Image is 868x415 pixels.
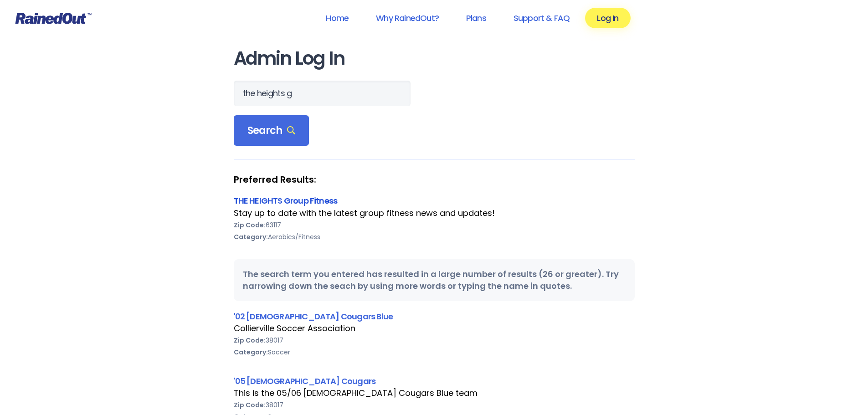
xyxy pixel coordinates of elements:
[234,195,635,207] div: THE HEIGHTS Group Fitness
[234,259,635,301] div: The search term you entered has resulted in a large number of results (26 or greater). Try narrow...
[234,346,635,358] div: Soccer
[234,375,376,387] a: '05 [DEMOGRAPHIC_DATA] Cougars
[234,311,393,322] a: '02 [DEMOGRAPHIC_DATA] Cougars Blue
[234,220,266,230] b: Zip Code:
[234,48,635,69] h1: Admin Log In
[502,8,581,28] a: Support & FAQ
[234,348,268,357] b: Category:
[234,399,635,411] div: 38017
[234,232,268,241] b: Category:
[234,174,635,185] strong: Preferred Results:
[234,310,635,323] div: '02 [DEMOGRAPHIC_DATA] Cougars Blue
[234,387,635,399] div: This is the 05/06 [DEMOGRAPHIC_DATA] Cougars Blue team
[234,336,266,345] b: Zip Code:
[234,81,411,106] input: Search Orgs…
[585,8,630,28] a: Log In
[234,323,635,334] div: Collierville Soccer Association
[234,375,635,387] div: '05 [DEMOGRAPHIC_DATA] Cougars
[247,124,296,137] span: Search
[234,207,635,219] div: Stay up to date with the latest group fitness news and updates!
[364,8,451,28] a: Why RainedOut?
[234,115,309,146] div: Search
[454,8,498,28] a: Plans
[234,219,635,231] div: 63117
[234,195,338,206] a: THE HEIGHTS Group Fitness
[234,231,635,243] div: Aerobics/Fitness
[314,8,360,28] a: Home
[234,334,635,346] div: 38017
[234,400,266,410] b: Zip Code:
